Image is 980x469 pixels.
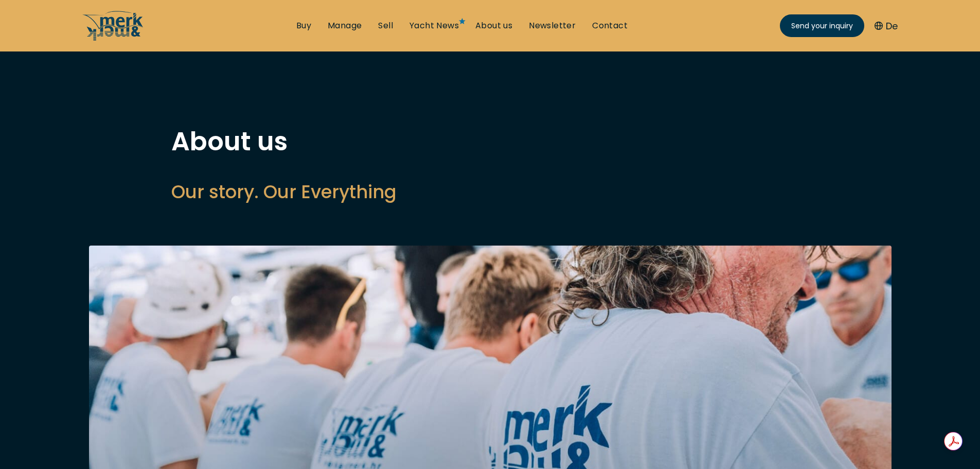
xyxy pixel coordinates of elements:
button: De [875,19,898,33]
h2: Our story. Our Everything [171,179,809,204]
a: About us [475,20,512,31]
a: Manage [328,20,362,31]
a: Contact [592,20,628,31]
a: Buy [296,20,311,31]
a: Sell [378,20,393,31]
a: Newsletter [529,20,576,31]
a: Yacht News [409,20,459,31]
a: Send your inquiry [780,14,864,37]
h1: About us [171,129,809,154]
span: Send your inquiry [791,21,853,31]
